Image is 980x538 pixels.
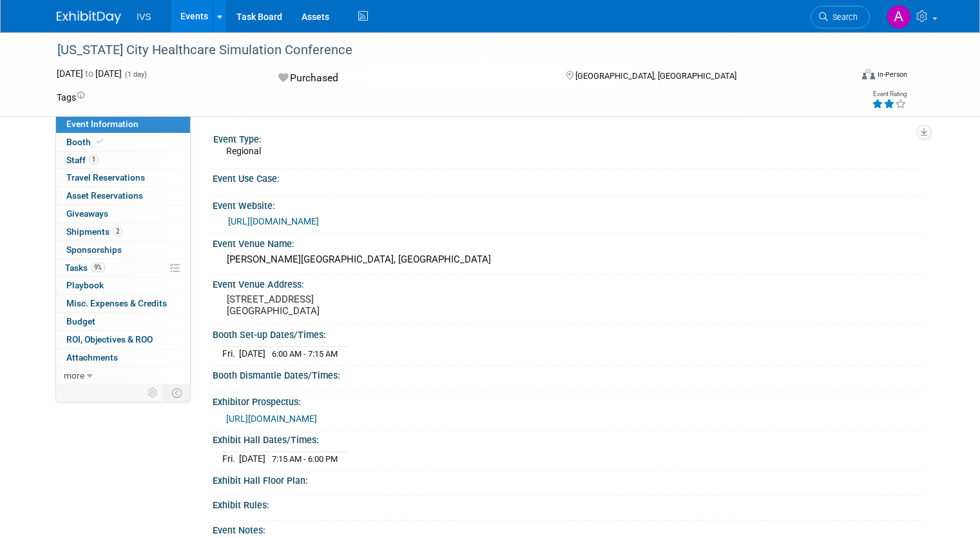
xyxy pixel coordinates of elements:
span: 2 [113,226,122,236]
span: [GEOGRAPHIC_DATA], [GEOGRAPHIC_DATA] [575,71,736,81]
span: Travel Reservations [66,172,145,183]
a: Travel Reservations [56,169,190,186]
span: ROI, Objectives & ROO [66,334,153,344]
div: [US_STATE] City Healthcare Simulation Conference [53,39,835,62]
div: Event Rating [872,91,907,97]
div: Exhibit Rules: [213,495,923,512]
span: Sponsorships [66,244,122,255]
span: 7:15 AM - 6:00 PM [272,454,338,464]
a: Tasks9% [56,259,190,277]
pre: [STREET_ADDRESS] [GEOGRAPHIC_DATA] [227,294,495,317]
td: Toggle Event Tabs [164,384,191,401]
td: [DATE] [239,347,265,361]
a: Event Information [56,115,190,133]
div: [PERSON_NAME][GEOGRAPHIC_DATA], [GEOGRAPHIC_DATA] [222,250,914,270]
span: 9% [91,263,105,272]
span: Tasks [65,263,105,273]
a: [URL][DOMAIN_NAME] [226,413,317,424]
i: Booth reservation complete [97,138,103,145]
td: [DATE] [239,452,265,466]
span: Regional [226,146,261,156]
span: Asset Reservations [66,190,143,201]
span: Search [828,12,858,22]
span: Booth [66,137,106,147]
span: Attachments [66,352,118,363]
span: Budget [66,316,95,326]
a: Budget [56,313,190,330]
a: Sponsorships [56,241,190,259]
a: Misc. Expenses & Credits [56,295,190,312]
span: 6:00 AM - 7:15 AM [272,349,338,359]
div: Exhibit Hall Dates/Times: [213,430,923,446]
span: (1 day) [124,70,147,79]
img: Format-Inperson.png [862,69,875,79]
a: Asset Reservations [56,187,190,204]
a: Search [811,6,870,28]
span: Shipments [66,226,122,237]
a: Playbook [56,277,190,294]
span: [DATE] [DATE] [57,68,122,79]
td: Fri. [222,347,239,361]
div: Event Website: [213,196,923,212]
td: Fri. [222,452,239,466]
a: Shipments2 [56,223,190,241]
td: Tags [57,91,84,104]
a: Giveaways [56,205,190,223]
div: Event Venue Address: [213,275,923,291]
span: Event Information [66,119,139,129]
a: [URL][DOMAIN_NAME] [228,216,319,226]
div: Event Venue Name: [213,234,923,250]
td: Personalize Event Tab Strip [142,384,164,401]
span: 1 [89,155,99,164]
span: more [64,370,84,381]
span: to [83,68,95,79]
img: Aaron Lentscher [887,5,911,29]
span: Playbook [66,280,104,290]
a: ROI, Objectives & ROO [56,331,190,348]
div: Booth Dismantle Dates/Times: [213,366,923,382]
a: Booth [56,134,190,151]
a: Staff1 [56,152,190,169]
div: Event Type: [213,130,918,146]
div: In-Person [877,70,907,79]
div: Event Use Case: [213,169,923,185]
div: Exhibitor Prospectus: [213,392,923,408]
span: Misc. Expenses & Credits [66,298,167,308]
div: Exhibit Hall Floor Plan: [213,471,923,487]
a: Attachments [56,349,190,366]
div: Purchased [274,67,545,90]
div: Event Format [782,67,907,86]
span: Staff [66,155,99,165]
img: ExhibitDay [57,11,121,24]
span: Giveaways [66,208,108,219]
a: more [56,367,190,384]
div: Event Notes: [213,521,923,537]
span: IVS [137,12,151,22]
div: Booth Set-up Dates/Times: [213,325,923,341]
